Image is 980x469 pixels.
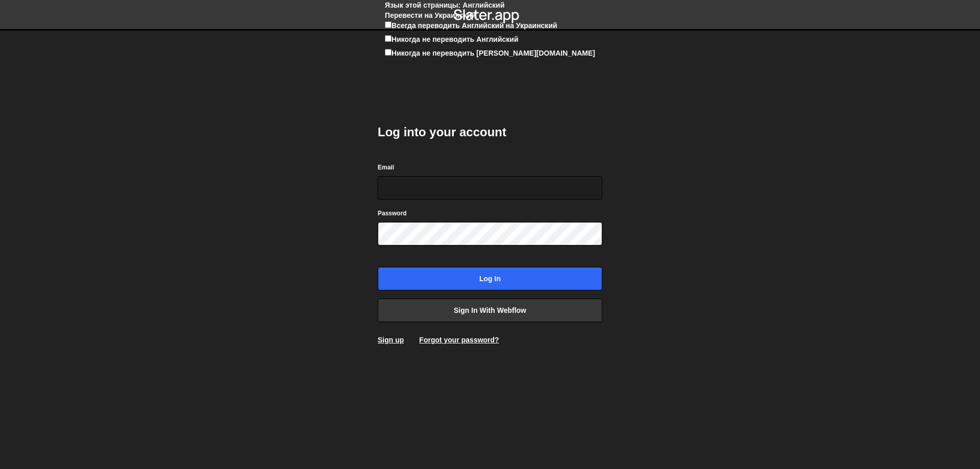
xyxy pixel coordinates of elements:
[378,208,407,218] label: Password
[378,299,602,322] a: Sign in with Webflow
[378,124,602,140] h2: Log into your account
[385,10,595,20] div: Перевести на Украинский
[378,162,394,172] label: Email
[391,48,595,58] label: Никогда не переводить [PERSON_NAME][DOMAIN_NAME]
[378,336,404,344] a: Sign up
[391,21,557,30] span: Всегда переводить Английский на Украинский
[419,336,499,344] a: Forgot your password?
[391,34,518,44] label: Никогда не переводить Английский
[378,267,602,290] input: Log in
